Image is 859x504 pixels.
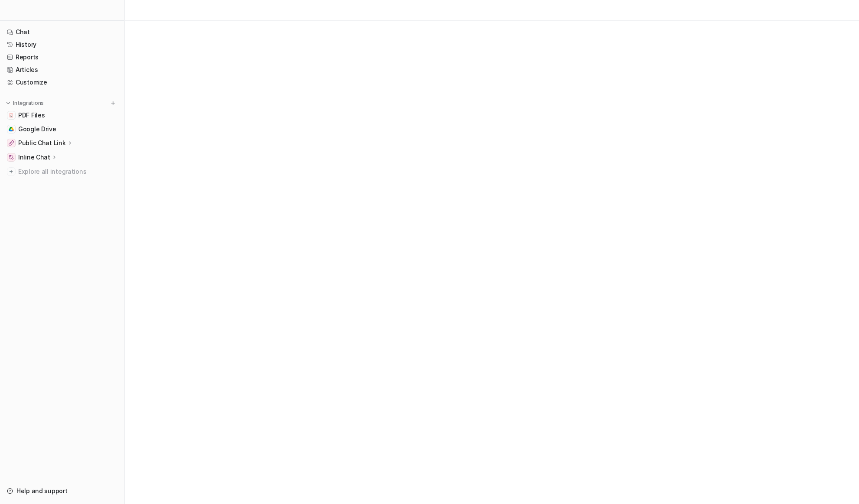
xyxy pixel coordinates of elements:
a: Customize [3,76,121,88]
img: menu_add.svg [110,100,116,106]
a: History [3,39,121,51]
a: Articles [3,64,121,76]
img: Inline Chat [9,155,14,160]
span: Google Drive [18,125,56,133]
img: explore all integrations [7,167,16,176]
a: Reports [3,51,121,63]
p: Public Chat Link [18,139,66,147]
p: Inline Chat [18,153,50,162]
a: Help and support [3,485,121,497]
p: Integrations [13,100,44,107]
a: Explore all integrations [3,166,121,178]
button: Integrations [3,99,46,107]
img: PDF Files [9,113,14,118]
a: Chat [3,26,121,38]
span: Explore all integrations [18,165,117,179]
a: PDF FilesPDF Files [3,109,121,121]
img: Google Drive [9,127,14,132]
span: PDF Files [18,111,45,120]
img: expand menu [5,100,11,106]
a: Google DriveGoogle Drive [3,123,121,135]
img: Public Chat Link [9,140,14,146]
